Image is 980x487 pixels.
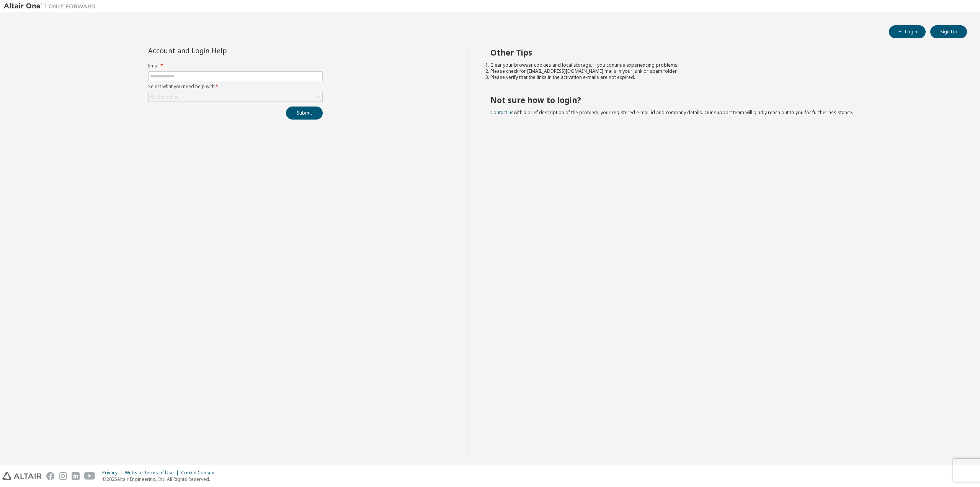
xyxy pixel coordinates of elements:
p: © 2025 Altair Engineering, Inc. All Rights Reserved. [102,476,220,482]
img: youtube.svg [84,472,95,480]
span: with a brief description of the problem, your registered e-mail id and company details. Our suppo... [490,109,853,116]
div: Click to select [150,94,180,100]
div: Cookie Consent [181,470,220,476]
div: Account and Login Help [148,48,288,54]
div: Click to select [149,92,322,102]
img: altair_logo.svg [2,472,42,480]
h2: Other Tips [490,48,954,57]
label: Select what you need help with [148,84,323,90]
li: Clear your browser cookies and local storage, if you continue experiencing problems. [490,62,954,68]
h2: Not sure how to login? [490,95,954,105]
li: Please check for [EMAIL_ADDRESS][DOMAIN_NAME] mails in your junk or spam folder. [490,68,954,74]
li: Please verify that the links in the activation e-mails are not expired. [490,74,954,80]
button: Login [889,25,926,38]
label: Email [148,63,323,69]
div: Website Terms of Use [125,470,181,476]
div: Privacy [102,470,125,476]
a: Contact us [490,109,514,116]
img: linkedin.svg [72,472,80,480]
img: facebook.svg [46,472,54,480]
img: Altair One [4,2,100,10]
button: Submit [286,107,323,120]
img: instagram.svg [59,472,67,480]
button: Sign Up [930,25,967,38]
